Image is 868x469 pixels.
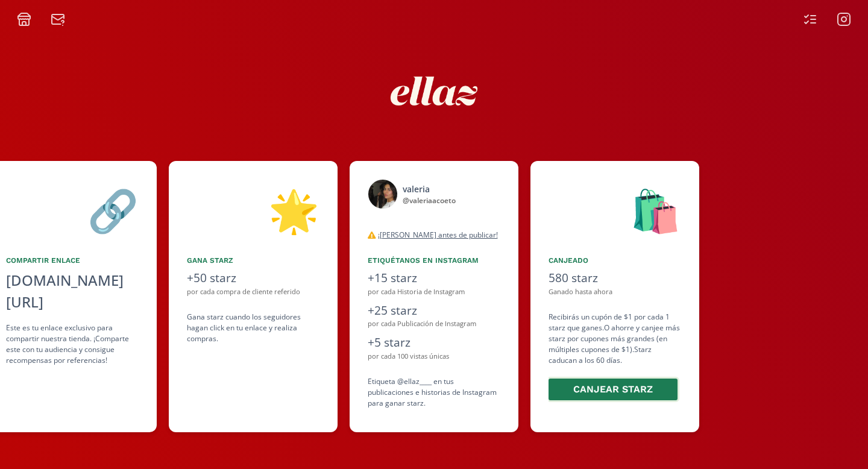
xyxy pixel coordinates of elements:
u: ¡[PERSON_NAME] antes de publicar! [378,230,498,240]
div: +15 starz [368,269,500,287]
div: Este es tu enlace exclusivo para compartir nuestra tienda. ¡Comparte este con tu audiencia y cons... [6,323,139,366]
div: Gana starz [187,255,319,266]
div: Etiqueta @ellaz____ en tus publicaciones e historias de Instagram para ganar starz. [368,376,500,409]
img: 539380409_18376229266179437_8697004482254790713_n.jpg [368,179,398,209]
div: por cada Historia de Instagram [368,287,500,297]
div: Compartir Enlace [6,255,139,266]
div: +25 starz [368,302,500,319]
div: 🛍️ [549,179,681,241]
div: Etiquétanos en Instagram [368,255,500,266]
div: Gana starz cuando los seguidores hagan click en tu enlace y realiza compras . [187,312,319,344]
div: +5 starz [368,334,500,351]
div: 🔗 [6,179,139,241]
div: por cada compra de cliente referido [187,287,319,297]
div: Recibirás un cupón de $1 por cada 1 starz que ganes. O ahorre y canjee más starz por cupones más ... [549,312,681,403]
img: nKmKAABZpYV7 [380,37,488,145]
div: 580 starz [549,269,681,287]
div: @ valeriaacoeto [403,195,456,206]
div: Ganado hasta ahora [549,287,681,297]
div: por cada 100 vistas únicas [368,351,500,362]
div: +50 starz [187,269,319,287]
div: valeria [403,183,456,195]
div: por cada Publicación de Instagram [368,319,500,329]
div: [DOMAIN_NAME][URL] [6,269,139,313]
div: 🌟 [187,179,319,241]
button: Canjear starz [547,377,679,403]
div: Canjeado [549,255,681,266]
